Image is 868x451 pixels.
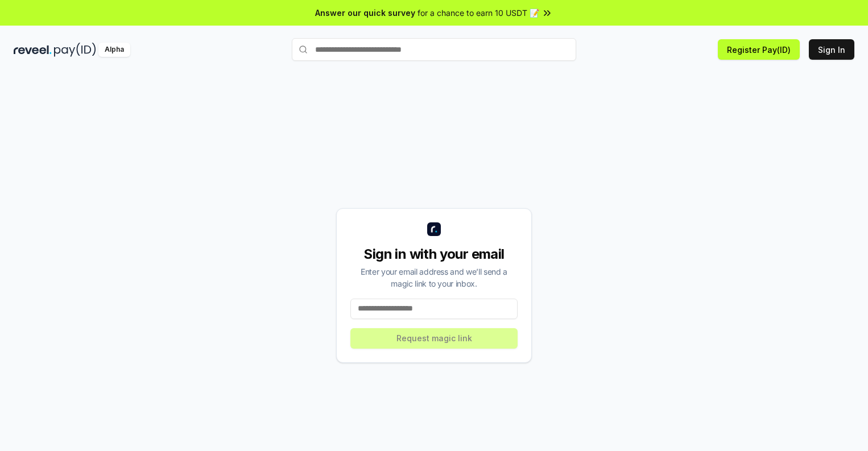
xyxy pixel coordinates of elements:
div: Sign in with your email [350,245,518,263]
img: reveel_dark [14,43,52,57]
span: for a chance to earn 10 USDT 📝 [418,7,539,19]
img: pay_id [54,43,96,57]
div: Alpha [98,43,130,57]
div: Enter your email address and we’ll send a magic link to your inbox. [350,266,518,289]
button: Sign In [809,39,854,60]
img: logo_small [427,222,441,236]
button: Register Pay(ID) [718,39,800,60]
span: Answer our quick survey [315,7,415,19]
